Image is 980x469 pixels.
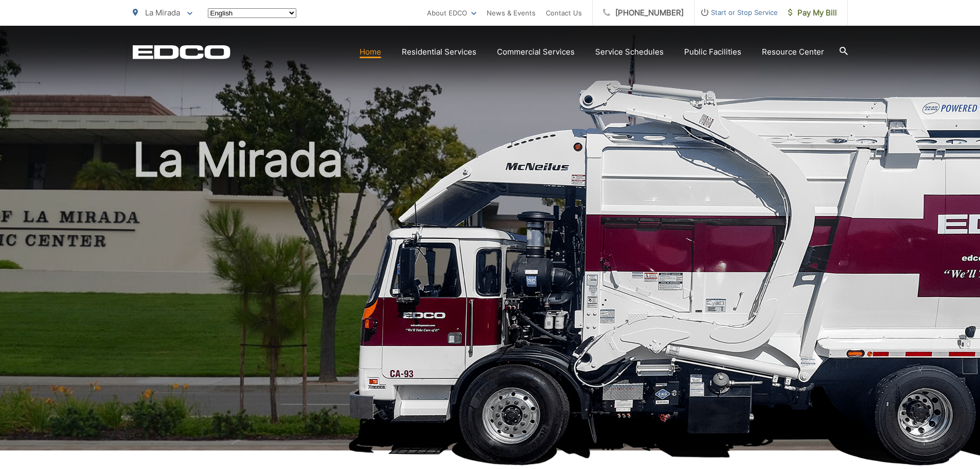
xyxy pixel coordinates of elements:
[402,46,476,58] a: Residential Services
[546,7,582,19] a: Contact Us
[133,134,848,460] h1: La Mirada
[497,46,575,58] a: Commercial Services
[145,8,180,18] span: La Mirada
[487,7,536,19] a: News & Events
[595,46,664,58] a: Service Schedules
[133,45,230,59] a: EDCD logo. Return to the homepage.
[762,46,824,58] a: Resource Center
[208,8,296,18] select: Select a language
[788,7,837,19] span: Pay My Bill
[684,46,741,58] a: Public Facilities
[427,7,476,19] a: About EDCO
[360,46,381,58] a: Home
